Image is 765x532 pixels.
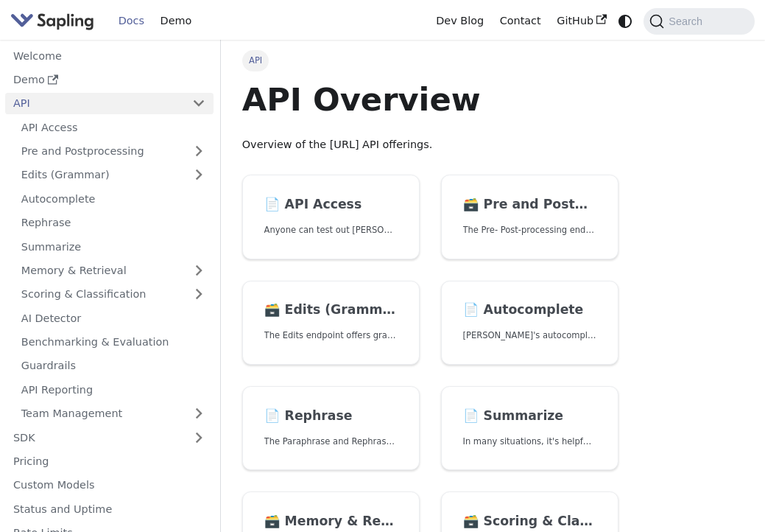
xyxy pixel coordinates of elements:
a: Dev Blog [428,10,491,32]
a: Pricing [5,451,214,472]
p: The Edits endpoint offers grammar and spell checking. [264,329,398,343]
p: The Pre- Post-processing endpoints offer tools for preparing your text data for ingestation as we... [463,223,597,237]
button: Collapse sidebar category 'API' [184,93,214,114]
a: API Access [13,116,214,138]
button: Switch between dark and light mode (currently system mode) [615,10,636,32]
a: Pre and Postprocessing [13,141,214,162]
a: Status and Uptime [5,498,214,519]
a: Summarize [13,236,214,257]
a: 📄️ RephraseThe Paraphrase and Rephrase endpoints offer paraphrasing for particular styles. [242,386,420,471]
button: Expand sidebar category 'SDK' [184,427,214,448]
a: Team Management [13,403,214,424]
h2: Summarize [463,408,597,424]
h2: API Access [264,197,398,213]
a: API [5,93,184,114]
a: Autocomplete [13,188,214,209]
a: 🗃️ Pre and PostprocessingThe Pre- Post-processing endpoints offer tools for preparing your text d... [441,175,618,259]
a: Contact [492,10,549,32]
span: Search [664,15,711,27]
p: In many situations, it's helpful to summarize a longer document into a shorter, more easily diges... [463,435,597,449]
a: Demo [152,10,200,32]
a: Docs [110,10,152,32]
p: Anyone can test out Sapling's API. To get started with the API, simply: [264,223,398,237]
a: GitHub [549,10,614,32]
a: Demo [5,69,214,91]
a: 📄️ Autocomplete[PERSON_NAME]'s autocomplete provides predictions of the next few characters or words [441,281,618,365]
a: Guardrails [13,355,214,377]
a: Welcome [5,45,214,66]
img: Sapling.ai [10,10,94,32]
a: AI Detector [13,307,214,329]
button: Search (Command+K) [644,8,754,35]
h2: Autocomplete [463,302,597,318]
a: Benchmarking & Evaluation [13,332,214,353]
h2: Pre and Postprocessing [463,197,597,213]
nav: Breadcrumbs [242,50,618,71]
a: 📄️ SummarizeIn many situations, it's helpful to summarize a longer document into a shorter, more ... [441,386,618,471]
a: 📄️ API AccessAnyone can test out [PERSON_NAME]'s API. To get started with the API, simply: [242,175,420,259]
a: Sapling.aiSapling.ai [10,10,99,32]
p: Overview of the [URL] API offerings. [242,136,618,154]
span: API [242,50,269,71]
a: Edits (Grammar) [13,164,214,186]
h2: Edits (Grammar) [264,302,398,318]
h2: Rephrase [264,408,398,424]
a: Rephrase [13,212,214,234]
a: SDK [5,427,184,448]
p: The Paraphrase and Rephrase endpoints offer paraphrasing for particular styles. [264,435,398,449]
a: API Reporting [13,379,214,400]
a: 🗃️ Edits (Grammar)The Edits endpoint offers grammar and spell checking. [242,281,420,365]
h1: API Overview [242,80,618,119]
h2: Scoring & Classification [463,514,597,530]
a: Memory & Retrieval [13,260,214,281]
a: Custom Models [5,475,214,496]
p: Sapling's autocomplete provides predictions of the next few characters or words [463,329,597,343]
h2: Memory & Retrieval [264,514,398,530]
a: Scoring & Classification [13,284,214,305]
